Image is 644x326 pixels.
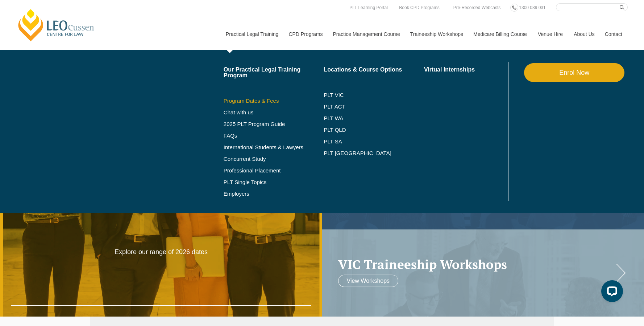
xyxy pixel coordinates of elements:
[324,115,406,121] a: PLT WA
[324,150,424,156] a: PLT [GEOGRAPHIC_DATA]
[324,139,424,144] a: PLT SA
[452,4,503,12] a: Pre-Recorded Webcasts
[283,19,327,50] a: CPD Programs
[599,19,628,50] a: Contact
[224,110,324,115] a: Chat with us
[224,191,324,197] a: Employers
[324,127,424,133] a: PLT QLD
[224,67,324,78] a: Our Practical Legal Training Program
[324,67,424,73] a: Locations & Course Options
[224,156,324,162] a: Concurrent Study
[405,19,468,50] a: Traineeship Workshops
[324,104,424,110] a: PLT ACT
[97,248,226,256] p: Explore our range of 2026 dates
[328,19,405,50] a: Practice Management Course
[348,4,390,12] a: PLT Learning Portal
[324,92,424,98] a: PLT VIC
[568,19,599,50] a: About Us
[224,144,324,150] a: International Students & Lawyers
[224,98,324,104] a: Program Dates & Fees
[524,63,624,82] a: Enrol Now
[532,19,568,50] a: Venue Hire
[338,257,614,271] a: VIC Traineeship Workshops
[224,133,324,139] a: FAQs
[224,179,324,185] a: PLT Single Topics
[468,19,532,50] a: Medicare Billing Course
[517,4,547,12] a: 1300 039 031
[224,168,324,174] a: Professional Placement
[224,121,306,127] a: 2025 PLT Program Guide
[397,4,441,12] a: Book CPD Programs
[16,8,96,42] a: [PERSON_NAME] Centre for Law
[338,275,399,287] a: View Workshops
[595,277,626,308] iframe: LiveChat chat widget
[424,67,506,73] a: Virtual Internships
[220,19,283,50] a: Practical Legal Training
[519,5,545,10] span: 1300 039 031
